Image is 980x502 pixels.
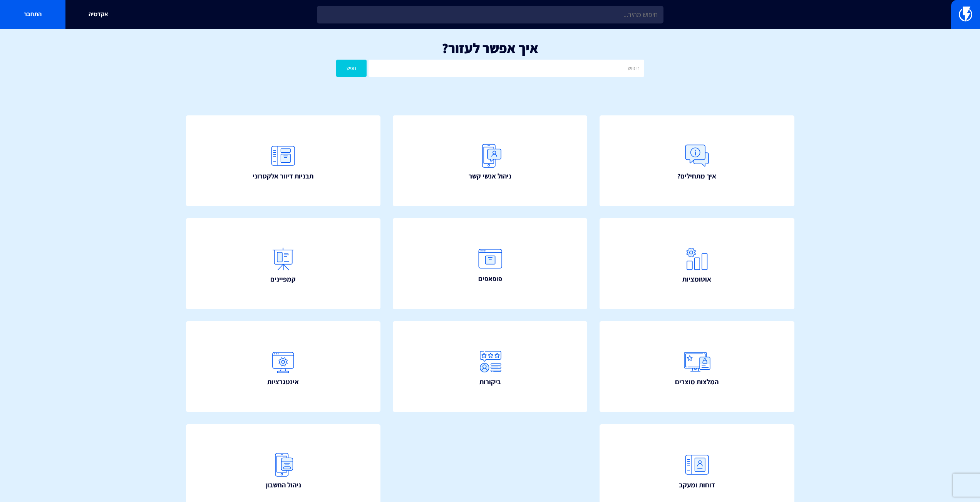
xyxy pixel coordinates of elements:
input: חיפוש [369,60,644,77]
span: המלצות מוצרים [675,377,719,387]
a: קמפיינים [186,218,381,309]
a: ביקורות [393,321,588,412]
button: חפש [336,60,367,77]
span: ניהול אנשי קשר [469,171,511,181]
span: אינטגרציות [267,377,299,387]
input: חיפוש מהיר... [317,6,663,23]
a: המלצות מוצרים [600,321,794,412]
span: תבניות דיוור אלקטרוני [253,171,313,181]
span: קמפיינים [270,274,296,284]
span: איך מתחילים? [677,171,716,181]
a: תבניות דיוור אלקטרוני [186,115,381,206]
span: אוטומציות [682,274,711,284]
span: ניהול החשבון [265,480,301,490]
a: איך מתחילים? [600,115,794,206]
a: אינטגרציות [186,321,381,412]
a: אוטומציות [600,218,794,309]
h1: איך אפשר לעזור? [12,40,968,56]
a: פופאפים [393,218,588,309]
span: ביקורות [479,377,501,387]
span: פופאפים [478,274,502,284]
span: דוחות ומעקב [679,480,715,490]
a: ניהול אנשי קשר [393,115,588,206]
